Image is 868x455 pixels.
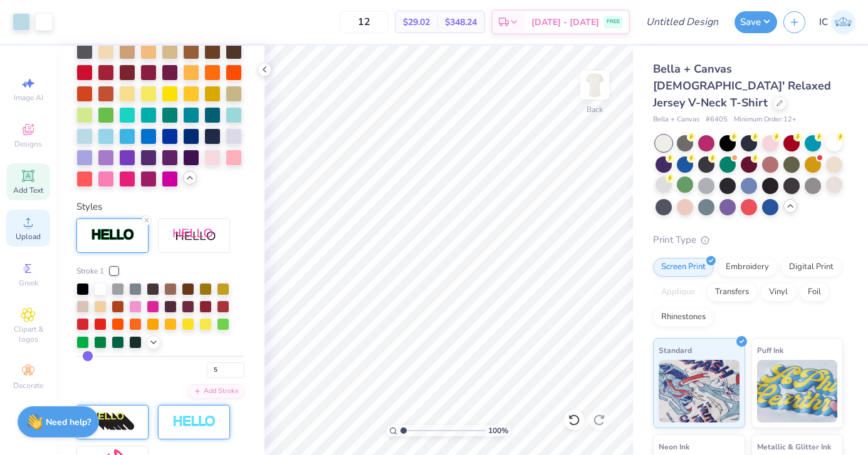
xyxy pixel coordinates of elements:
[531,16,599,29] span: [DATE] - [DATE]
[172,415,216,429] img: Negative Space
[707,283,757,302] div: Transfers
[340,11,389,33] input: – –
[659,440,689,453] span: Neon Ink
[653,61,831,110] span: Bella + Canvas [DEMOGRAPHIC_DATA]' Relaxed Jersey V-Neck T-Shirt
[19,278,38,288] span: Greek
[91,228,135,242] img: Stroke
[91,412,135,432] img: 3d Illusion
[13,185,43,195] span: Add Text
[653,233,843,247] div: Print Type
[14,93,43,103] span: Image AI
[781,258,842,277] div: Digital Print
[653,308,714,327] div: Rhinestones
[46,416,91,428] strong: Need help?
[757,360,838,422] img: Puff Ink
[14,139,42,149] span: Designs
[488,425,508,436] span: 100 %
[800,283,829,302] div: Foil
[761,283,796,302] div: Vinyl
[659,344,692,357] span: Standard
[819,15,828,29] span: IC
[653,115,699,125] span: Bella + Canvas
[445,16,477,29] span: $348.24
[587,104,603,115] div: Back
[172,228,216,243] img: Shadow
[582,73,607,98] img: Back
[653,258,714,277] div: Screen Print
[6,324,50,344] span: Clipart & logos
[819,10,855,34] a: IC
[636,9,728,34] input: Untitled Design
[718,258,777,277] div: Embroidery
[659,360,740,422] img: Standard
[653,283,703,302] div: Applique
[607,18,620,26] span: FREE
[76,200,244,214] div: Styles
[16,232,41,242] span: Upload
[734,115,797,125] span: Minimum Order: 12 +
[706,115,728,125] span: # 6405
[76,265,104,277] span: Stroke 1
[735,11,777,33] button: Save
[13,381,43,391] span: Decorate
[757,440,831,453] span: Metallic & Glitter Ink
[403,16,430,29] span: $29.02
[757,344,783,357] span: Puff Ink
[831,10,855,34] img: Isabella Cahill
[188,384,244,399] div: Add Stroke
